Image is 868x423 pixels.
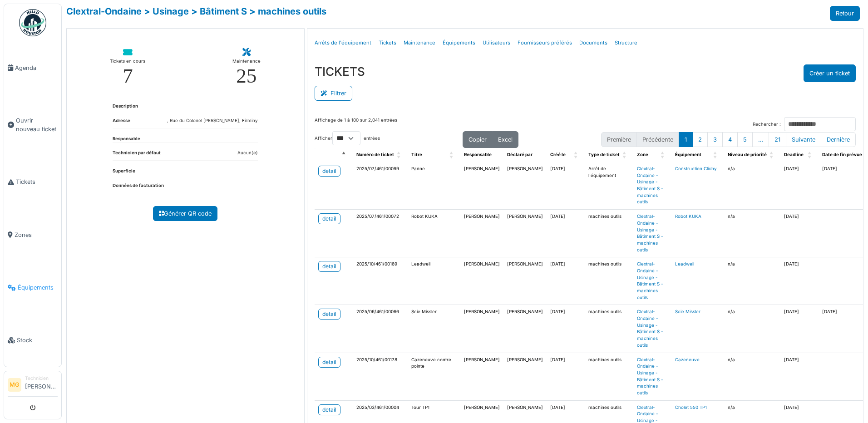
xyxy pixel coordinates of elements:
[113,168,135,175] dt: Superficie
[547,210,585,257] td: [DATE]
[675,261,694,266] a: Leadwell
[408,210,460,257] td: Robot KUKA
[225,41,268,93] a: Maintenance 25
[588,152,620,157] span: Type de ticket
[637,357,663,395] a: Clextral-Ondaine - Usinage - Bâtiment S - machines outils
[724,257,780,305] td: n/a
[780,353,819,400] td: [DATE]
[19,9,46,36] img: Badge_color-CXgf-gQk.svg
[724,353,780,400] td: n/a
[460,210,503,257] td: [PERSON_NAME]
[249,6,326,17] a: > machines outils
[707,132,723,147] button: 3
[547,162,585,210] td: [DATE]
[808,148,813,162] span: Deadline: Activate to sort
[514,32,576,54] a: Fournisseurs préférés
[780,162,819,210] td: [DATE]
[804,64,856,82] button: Créer un ticket
[232,57,261,66] div: Maintenance
[786,132,821,147] button: Next
[449,148,455,162] span: Titre: Activate to sort
[784,152,804,157] span: Deadline
[822,152,862,157] span: Date de fin prévue
[110,57,145,66] div: Tickets en cours
[637,309,663,347] a: Clextral-Ondaine - Usinage - Bâtiment S - machines outils
[408,353,460,400] td: Cazeneuve contre pointe
[675,214,701,219] a: Robot KUKA
[769,132,786,147] button: 21
[463,131,493,148] button: Copier
[4,94,61,156] a: Ouvrir nouveau ticket
[15,231,58,239] span: Zones
[661,148,666,162] span: Zone: Activate to sort
[318,213,340,224] a: detail
[353,210,408,257] td: 2025/07/461/00072
[752,132,769,147] button: …
[637,261,663,300] a: Clextral-Ondaine - Usinage - Bâtiment S - machines outils
[25,375,58,382] div: Technicien
[191,6,247,17] a: > Bâtiment S
[492,131,518,148] button: Excel
[753,121,781,128] label: Rechercher :
[18,283,58,292] span: Équipements
[322,406,336,414] div: detail
[503,162,547,210] td: [PERSON_NAME]
[408,305,460,353] td: Scie Missler
[679,132,693,147] button: 1
[780,257,819,305] td: [DATE]
[15,64,58,72] span: Agenda
[25,375,58,394] li: [PERSON_NAME]
[637,214,663,252] a: Clextral-Ondaine - Usinage - Bâtiment S - machines outils
[237,150,258,157] dd: Aucun(e)
[397,148,402,162] span: Numéro de ticket: Activate to sort
[737,132,753,147] button: 5
[318,309,340,320] a: detail
[585,353,633,400] td: machines outils
[622,148,628,162] span: Type de ticket: Activate to sort
[503,353,547,400] td: [PERSON_NAME]
[408,162,460,210] td: Panne
[780,210,819,257] td: [DATE]
[637,152,648,157] span: Zone
[769,148,775,162] span: Niveau de priorité: Activate to sort
[113,103,138,110] dt: Description
[576,32,611,54] a: Documents
[322,167,336,175] div: detail
[728,152,767,157] span: Niveau de priorité
[585,305,633,353] td: machines outils
[601,132,856,147] nav: pagination
[4,314,61,367] a: Stock
[507,152,533,157] span: Déclaré par
[503,305,547,353] td: [PERSON_NAME]
[547,353,585,400] td: [DATE]
[408,257,460,305] td: Leadwell
[8,375,58,397] a: MG Technicien[PERSON_NAME]
[322,310,336,318] div: detail
[469,136,487,143] span: Copier
[236,66,256,86] div: 25
[4,261,61,314] a: Équipements
[821,132,856,147] button: Last
[503,210,547,257] td: [PERSON_NAME]
[722,132,738,147] button: 4
[400,32,439,54] a: Maintenance
[479,32,514,54] a: Utilisateurs
[103,41,153,93] a: Tickets en cours 7
[322,358,336,366] div: detail
[353,257,408,305] td: 2025/10/461/00169
[322,215,336,223] div: detail
[498,136,513,143] span: Excel
[637,166,663,204] a: Clextral-Ondaine - Usinage - Bâtiment S - machines outils
[332,131,360,145] select: Afficherentrées
[315,86,352,101] button: Filtrer
[113,182,164,189] dt: Données de facturation
[585,257,633,305] td: machines outils
[464,152,492,157] span: Responsable
[167,118,258,124] dd: , Rue du Colonel [PERSON_NAME], Firminy
[375,32,400,54] a: Tickets
[550,152,566,157] span: Créé le
[4,208,61,261] a: Zones
[311,32,375,54] a: Arrêts de l'équipement
[315,64,365,79] h3: TICKETS
[411,152,422,157] span: Titre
